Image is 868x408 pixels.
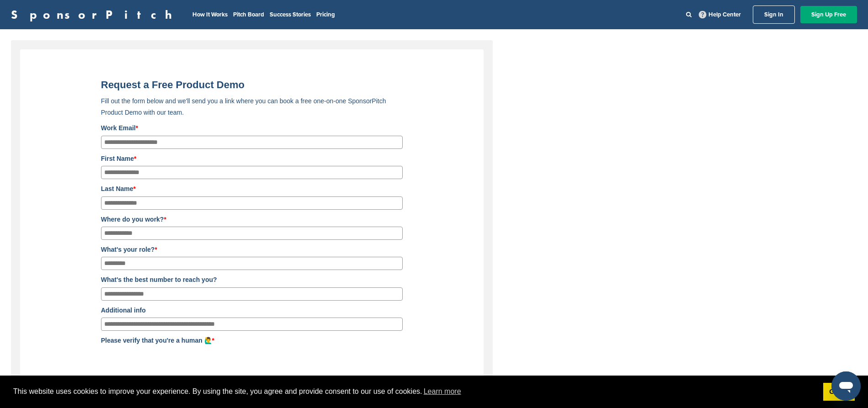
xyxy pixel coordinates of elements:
[823,383,855,401] a: dismiss cookie message
[11,9,178,21] a: SponsorPitch
[13,385,816,398] span: This website uses cookies to improve your experience. By using the site, you agree and provide co...
[101,79,403,91] title: Request a Free Product Demo
[192,11,228,18] a: How It Works
[101,305,403,315] label: Additional info
[101,214,403,224] label: Where do you work?
[831,371,861,401] iframe: Button to launch messaging window
[233,11,264,18] a: Pitch Board
[101,154,403,164] label: First Name
[101,95,403,118] p: Fill out the form below and we'll send you a link where you can book a free one-on-one SponsorPit...
[270,11,311,18] a: Success Stories
[316,11,335,18] a: Pricing
[101,123,403,133] label: Work Email
[753,5,795,24] a: Sign In
[101,275,403,285] label: What's the best number to reach you?
[101,335,403,345] label: Please verify that you're a human 🙋‍♂️
[422,385,463,398] a: learn more about cookies
[101,244,403,254] label: What's your role?
[101,184,403,194] label: Last Name
[800,6,857,23] a: Sign Up Free
[101,348,240,384] iframe: reCAPTCHA
[697,9,743,20] a: Help Center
